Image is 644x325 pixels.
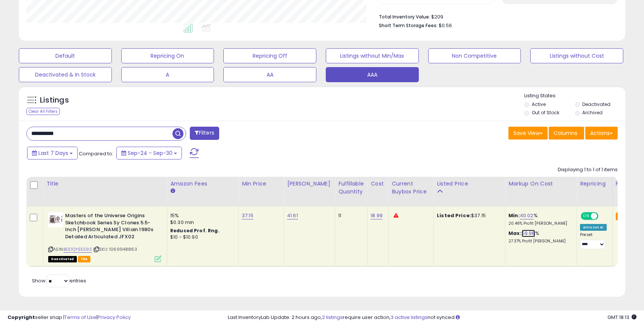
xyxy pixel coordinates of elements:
button: Sep-24 - Sep-30 [116,147,182,159]
label: Deactivated [582,101,610,107]
button: A [121,67,214,82]
span: Last 7 Days [38,149,68,157]
div: Cost [371,180,385,188]
div: Markup on Cost [508,180,574,188]
button: Filters [190,127,219,140]
div: Amazon Fees [170,180,235,188]
a: 2 listings [322,314,343,321]
div: Repricing [580,180,609,188]
a: 40.02 [520,212,534,219]
span: 2025-10-8 18:13 GMT [607,314,636,321]
div: 15% [170,212,233,219]
div: Clear All Filters [26,108,60,115]
button: Listings without Cost [530,48,623,63]
div: $10 - $10.90 [170,234,233,241]
a: Privacy Policy [98,314,131,321]
div: Min Price [242,180,281,188]
a: B0DQY55S9S [64,246,92,253]
p: 27.37% Profit [PERSON_NAME] [508,239,571,244]
small: FBA [616,212,630,221]
div: seller snap | | [8,314,131,321]
div: $0.30 min [170,219,233,226]
div: Displaying 1 to 1 of 1 items [558,166,618,173]
div: % [508,230,571,244]
b: Reduced Prof. Rng. [170,227,220,234]
button: Deactivated & In Stock [19,67,112,82]
span: $0.56 [439,22,452,29]
button: Save View [508,127,548,140]
button: Actions [585,127,618,140]
small: Amazon Fees. [170,188,175,195]
p: Listing States: [524,92,625,100]
h5: Listings [40,95,69,106]
button: AA [223,67,316,82]
span: All listings that are unavailable for purchase on Amazon for any reason other than out-of-stock [48,256,77,262]
li: $209 [379,12,612,21]
div: ASIN: [48,212,161,261]
span: Columns [554,129,577,137]
p: 20.46% Profit [PERSON_NAME] [508,221,571,226]
div: Title [46,180,164,188]
div: Current Buybox Price [392,180,430,196]
label: Archived [582,109,603,116]
span: OFF [597,213,609,219]
span: Compared to: [79,150,113,157]
strong: Copyright [8,314,35,321]
button: AAA [326,67,419,82]
div: [PERSON_NAME] [287,180,332,188]
a: 37.15 [242,212,253,219]
div: Amazon AI [580,224,606,231]
span: FBA [78,256,91,262]
label: Active [532,101,546,107]
a: 18.99 [371,212,383,219]
b: Max: [508,230,522,237]
span: Sep-24 - Sep-30 [128,149,172,157]
div: 11 [338,212,362,219]
div: Last InventoryLab Update: 2 hours ago, require user action, not synced. [228,314,637,321]
div: Fulfillable Quantity [338,180,364,196]
span: | SKU: 1069948863 [93,246,137,252]
div: Preset: [580,232,606,249]
th: The percentage added to the cost of goods (COGS) that forms the calculator for Min & Max prices. [505,177,577,207]
div: Listed Price [437,180,502,188]
b: Total Inventory Value: [379,14,430,20]
b: Listed Price: [437,212,471,219]
button: Columns [549,127,584,140]
span: ON [581,213,591,219]
a: 59.98 [522,230,535,237]
label: Out of Stock [532,109,559,116]
b: Masters of the Universe Origins Sketchbook Series Sy Clones 5.5-Inch [PERSON_NAME] Villain 1980s ... [65,212,157,242]
button: Listings without Min/Max [326,48,419,63]
button: Non Competitive [428,48,521,63]
a: 41.61 [287,212,298,219]
button: Repricing On [121,48,214,63]
a: 3 active listings [391,314,427,321]
div: % [508,212,571,226]
img: 41ZGVsCZS6L._SL40_.jpg [48,212,63,227]
span: Show: entries [32,277,86,284]
a: Terms of Use [64,314,96,321]
div: $37.15 [437,212,499,219]
button: Default [19,48,112,63]
button: Repricing Off [223,48,316,63]
button: Last 7 Days [27,147,78,159]
b: Min: [508,212,520,219]
b: Short Term Storage Fees: [379,22,438,29]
